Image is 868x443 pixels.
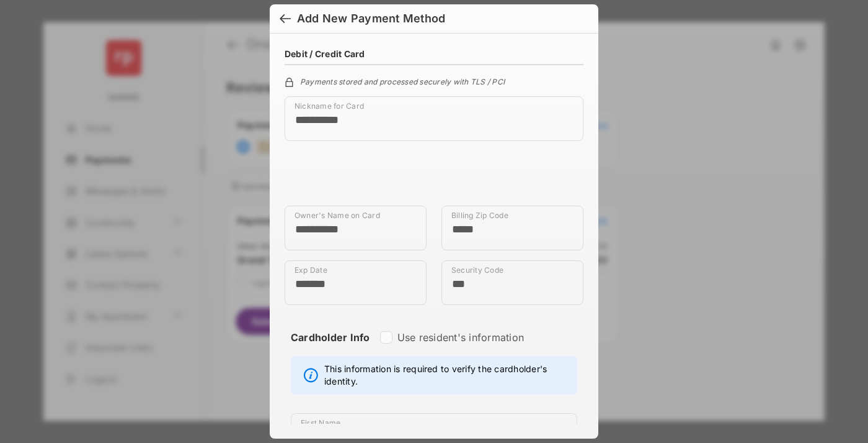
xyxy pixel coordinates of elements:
span: This information is required to verify the cardholder's identity. [324,363,570,388]
div: Add New Payment Method [297,12,445,25]
label: Use resident's information [397,331,524,344]
strong: Cardholder Info [291,331,370,366]
div: Payments stored and processed securely with TLS / PCI [285,75,583,86]
iframe: Credit card field [285,151,583,206]
h4: Debit / Credit Card [285,48,365,59]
